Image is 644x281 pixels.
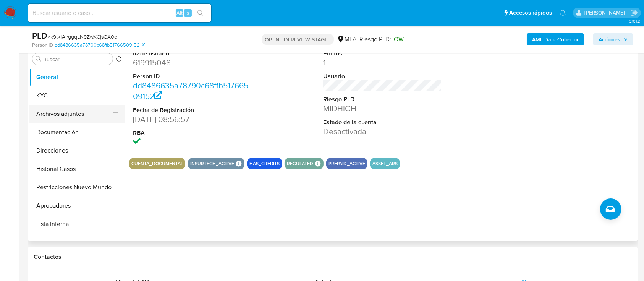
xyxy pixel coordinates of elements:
[34,253,632,261] h1: Contactos
[29,160,125,178] button: Historial Casos
[187,9,189,16] span: s
[509,9,552,17] span: Accesos rápidos
[323,72,442,81] dt: Usuario
[133,114,252,125] dd: [DATE] 08:56:57
[133,129,252,137] dt: RBA
[29,215,125,233] button: Lista Interna
[593,33,633,45] button: Acciones
[36,56,42,62] button: Buscar
[176,9,183,16] span: Alt
[391,35,404,44] span: LOW
[29,105,119,123] button: Archivos adjuntos
[532,33,579,45] b: AML Data Collector
[337,35,356,44] div: MLA
[29,233,125,252] button: Créditos
[560,10,566,16] a: Notificaciones
[599,33,620,45] span: Acciones
[55,42,145,49] a: dd8486635a78790c68ffb51766509152
[29,86,125,105] button: KYC
[29,123,125,141] button: Documentación
[29,141,125,160] button: Direcciones
[193,8,208,18] button: search-icon
[29,178,125,197] button: Restricciones Nuevo Mundo
[133,80,248,102] a: dd8486635a78790c68ffb51766509152
[584,9,628,16] p: marielabelen.cragno@mercadolibre.com
[323,126,442,137] dd: Desactivada
[629,18,640,24] span: 3.161.2
[323,118,442,127] dt: Estado de la cuenta
[323,49,442,58] dt: Puntos
[28,8,211,18] input: Buscar usuario o caso...
[47,33,117,41] span: # k9tk1AlrggqLN9ZwXCjsOA0c
[359,35,404,44] span: Riesgo PLD:
[527,33,584,45] button: AML Data Collector
[630,9,638,17] a: Salir
[32,42,53,49] b: Person ID
[43,56,110,63] input: Buscar
[262,34,334,45] p: OPEN - IN REVIEW STAGE I
[29,68,125,86] button: General
[133,72,252,81] dt: Person ID
[323,103,442,114] dd: MIDHIGH
[133,57,252,68] dd: 619915048
[116,56,122,64] button: Volver al orden por defecto
[323,57,442,68] dd: 1
[323,95,442,104] dt: Riesgo PLD
[32,29,47,42] b: PLD
[29,197,125,215] button: Aprobadores
[133,49,252,58] dt: ID de usuario
[133,106,252,114] dt: Fecha de Registración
